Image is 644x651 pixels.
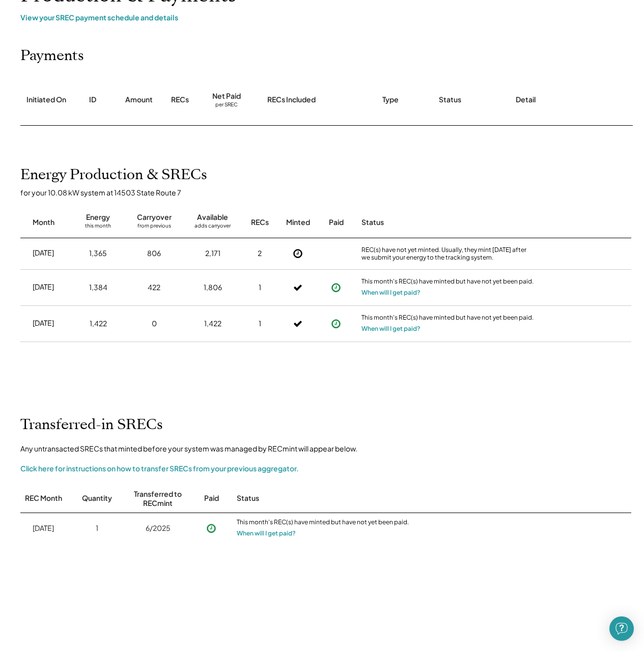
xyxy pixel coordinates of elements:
[147,248,161,259] div: 806
[85,222,111,233] div: this month
[237,493,410,503] div: Status
[259,282,261,293] div: 1
[90,319,107,329] div: 1,422
[20,416,163,434] h2: Transferred-in SRECs
[361,246,535,262] div: REC(s) have not yet minted. Usually, they mint [DATE] after we submit your energy to the tracking...
[212,91,241,101] div: Net Paid
[361,314,535,324] div: This month's REC(s) have minted but have not yet been paid.
[148,282,160,293] div: 422
[439,95,461,105] div: Status
[33,217,54,228] div: Month
[251,217,269,228] div: RECs
[33,248,54,258] div: [DATE]
[125,95,153,105] div: Amount
[215,101,238,109] div: per SREC
[204,319,221,329] div: 1,422
[204,493,219,503] div: Paid
[33,318,54,328] div: [DATE]
[259,319,261,329] div: 1
[328,280,344,295] button: Payment approved, but not yet initiated.
[328,316,344,331] button: Payment approved, but not yet initiated.
[382,95,399,105] div: Type
[137,212,172,222] div: Carryover
[286,217,310,228] div: Minted
[137,222,171,233] div: from previous
[33,282,54,292] div: [DATE]
[361,277,535,288] div: This month's REC(s) have minted but have not yet been paid.
[146,523,171,533] div: 6/2025
[89,282,107,293] div: 1,384
[20,444,357,454] div: Any untransacted SRECs that minted before your system was managed by RECmint will appear below.
[33,523,54,533] div: [DATE]
[20,464,299,474] div: Click here for instructions on how to transfer SRECs from your previous aggregator.
[204,521,219,536] button: Payment approved, but not yet initiated.
[204,282,222,293] div: 1,806
[609,616,634,641] div: Open Intercom Messenger
[171,95,189,105] div: RECs
[194,222,231,233] div: adds carryover
[152,319,157,329] div: 0
[205,248,220,259] div: 2,171
[329,217,344,228] div: Paid
[89,248,107,259] div: 1,365
[20,47,84,65] h2: Payments
[20,188,641,197] div: for your 10.08 kW system at 14503 State Route 7
[361,217,535,228] div: Status
[361,324,421,334] button: When will I get paid?
[258,248,262,259] div: 2
[89,95,96,105] div: ID
[267,95,316,105] div: RECs Included
[290,246,305,261] button: Not Yet Minted
[197,212,228,222] div: Available
[86,212,110,222] div: Energy
[26,95,66,105] div: Initiated On
[237,518,410,528] div: This month's REC(s) have minted but have not yet been paid.
[237,528,296,539] button: When will I get paid?
[96,523,98,533] div: 1
[20,13,631,22] div: View your SREC payment schedule and details
[20,166,207,184] h2: Energy Production & SRECs
[516,95,536,105] div: Detail
[25,493,62,503] div: REC Month
[82,493,112,503] div: Quantity
[361,288,421,298] button: When will I get paid?
[130,489,186,507] div: Transferred to RECmint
